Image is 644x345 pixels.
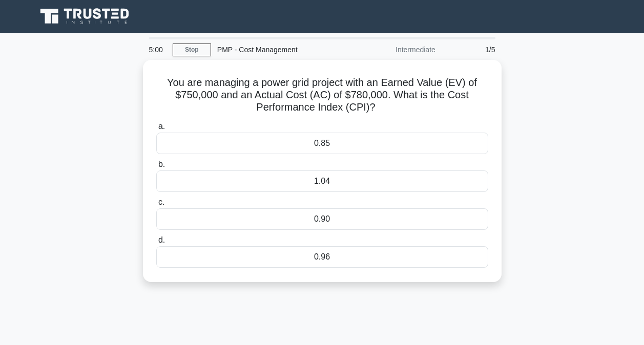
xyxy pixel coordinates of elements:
div: 0.85 [156,133,488,154]
span: b. [158,160,165,168]
span: a. [158,122,165,131]
div: 5:00 [143,39,173,60]
div: 0.90 [156,208,488,230]
h5: You are managing a power grid project with an Earned Value (EV) of $750,000 and an Actual Cost (A... [155,76,489,114]
span: d. [158,235,165,244]
div: 1/5 [442,39,502,60]
div: Intermediate [352,39,442,60]
div: 1.04 [156,170,488,192]
div: 0.96 [156,246,488,268]
div: PMP - Cost Management [211,39,352,60]
span: c. [158,198,164,206]
a: Stop [173,44,211,56]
